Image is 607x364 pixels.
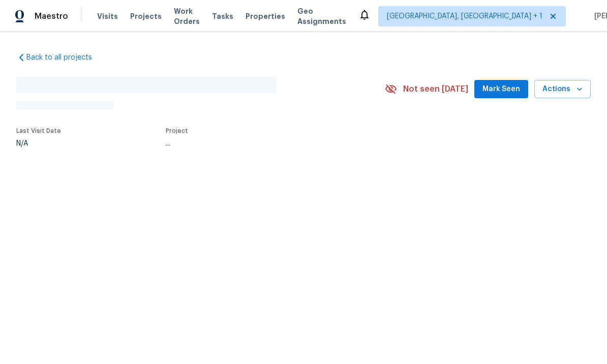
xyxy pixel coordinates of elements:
span: Work Orders [174,6,200,26]
div: ... [166,140,361,147]
button: Actions [534,80,591,99]
span: Tasks [212,13,233,20]
span: Visits [97,11,118,21]
span: Actions [542,83,583,96]
div: N/A [16,140,61,147]
span: Not seen [DATE] [403,84,468,94]
span: Maestro [35,11,68,21]
span: Geo Assignments [297,6,346,26]
span: Mark Seen [482,83,520,96]
span: [GEOGRAPHIC_DATA], [GEOGRAPHIC_DATA] + 1 [387,11,542,21]
a: Back to all projects [16,52,114,63]
span: Projects [130,11,162,21]
span: Properties [246,11,285,21]
button: Mark Seen [474,80,528,99]
span: Project [166,128,188,134]
span: Last Visit Date [16,128,61,134]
